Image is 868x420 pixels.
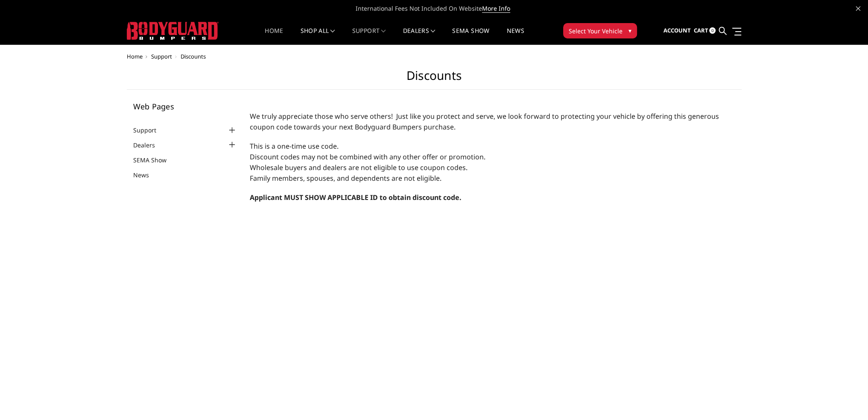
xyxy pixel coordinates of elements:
[127,53,143,60] a: Home
[663,19,690,42] a: Account
[693,19,716,42] a: Cart 0
[301,28,335,44] a: shop all
[250,141,339,151] span: This is a one-time use code.
[569,26,623,35] span: Select Your Vehicle
[825,379,868,420] iframe: Chat Widget
[133,126,167,135] a: Support
[663,26,690,34] span: Account
[709,27,716,34] span: 0
[127,68,742,90] h1: Discounts
[250,193,462,202] strong: Applicant MUST SHOW APPLICABLE ID to obtain discount code.
[452,28,489,44] a: SEMA Show
[250,173,441,183] span: Family members, spouses, and dependents are not eligible.
[506,28,524,44] a: News
[133,103,237,110] h5: Web Pages
[133,141,166,150] a: Dealers
[151,53,172,60] a: Support
[403,28,435,44] a: Dealers
[250,152,485,172] span: Discount codes may not be combined with any other offer or promotion. Wholesale buyers and dealer...
[127,22,219,40] img: BODYGUARD BUMPERS
[133,170,160,179] a: News
[181,53,206,60] span: Discounts
[563,23,637,38] button: Select Your Vehicle
[250,112,719,132] span: We truly appreciate those who serve others! Just like you protect and serve, we look forward to p...
[628,26,631,35] span: ▾
[133,156,177,164] a: SEMA Show
[693,26,708,34] span: Cart
[265,28,283,44] a: Home
[482,4,510,13] a: More Info
[352,28,386,44] a: Support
